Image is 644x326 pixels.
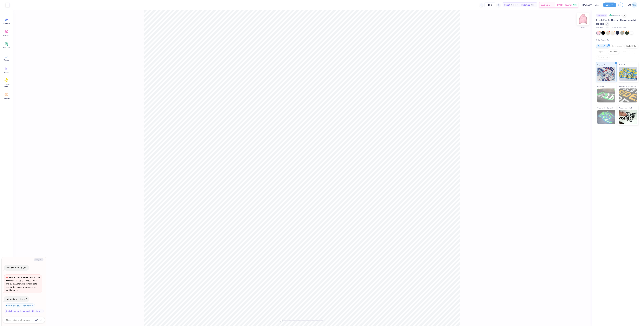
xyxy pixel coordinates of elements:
div: Transfers [608,50,619,54]
div: Screen Print [596,44,610,48]
img: Metallic & Glitter Ink [619,88,637,102]
span: LM [628,3,631,7]
span: Free [573,4,576,6]
img: Switch to a color with stock [32,305,33,307]
span: # FP87 [606,26,610,29]
div: Digital Print [625,44,638,48]
div: Accessibility label [280,319,283,322]
span: Water based Ink [619,106,632,109]
div: Foil [629,50,635,54]
div: How can we help you? [6,266,27,269]
div: Back [581,26,585,29]
img: Water based Ink [619,110,637,124]
span: Add Text [3,47,10,49]
span: Per Item [511,3,518,6]
span: $5,576.00 [521,3,530,6]
span: Metallic & Glitter Ink [619,85,636,88]
img: Puff Ink [619,67,637,81]
a: LM [627,2,638,8]
input: – – [484,2,495,7]
img: Back [577,13,589,25]
span: Image AI [3,22,10,25]
div: Rhinestones [596,55,610,60]
span: $55.76 [504,3,510,6]
span: Fresh Prints [596,26,604,29]
div: Embroidery [610,44,624,48]
input: Untitled Design [580,2,601,8]
strong: Pink is Low in Stock in S, M, L & XL [6,276,40,282]
img: Glow in the Dark Ink [597,110,615,124]
span: Puff Ink [619,63,625,66]
img: Switch to a similar product with stock [40,310,42,312]
span: Est. Delivery [541,3,551,6]
img: Lydia Monahan [632,2,637,8]
span: Upload [3,59,9,61]
span: Neon Ink [597,85,604,88]
span: Designs [3,35,9,37]
span: Greek [4,71,9,73]
div: Not ready to order yet? [6,298,27,301]
img: Standard [597,67,615,81]
div: # 520900A [596,14,607,17]
span: [DATE] - [DATE] [557,3,572,6]
div: Print Type [596,39,638,42]
div: Applique [596,50,607,54]
span: Clipart & logos [2,83,11,88]
span: Total [531,3,535,6]
div: Vinyl [620,50,628,54]
button: Switch to a color with stock [5,303,35,308]
button: Switch to a similar product with stock [5,309,44,313]
div: Revision 1 [609,14,621,17]
span: Glow in the Dark Ink [597,106,613,109]
span: : Only 102 Ss, 317 Ms, 333 Ls and 172 XLs left. No restock date yet. Switch colors or products to... [6,276,40,291]
span: Decorate [3,98,10,100]
img: Neon Ink [597,88,615,102]
button: Collapse [34,258,43,261]
span: Minimum Order: 12 + [612,26,626,29]
span: Fresh Prints Boston Heavyweight Hoodie [596,18,636,25]
span: Standard [597,63,605,66]
button: Save [603,3,616,7]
